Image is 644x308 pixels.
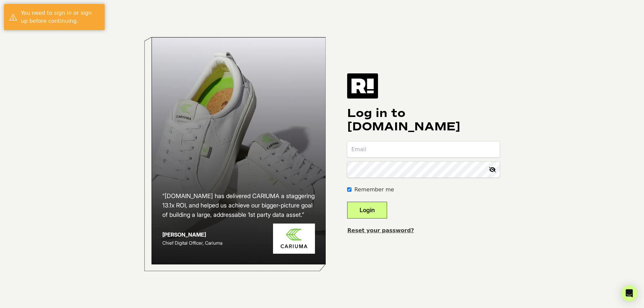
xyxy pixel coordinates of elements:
span: Chief Digital Officer, Cariuma [162,240,222,246]
img: Retention.com [347,73,378,98]
a: Reset your password? [347,227,414,234]
div: Open Intercom Messenger [621,285,637,301]
h2: “[DOMAIN_NAME] has delivered CARIUMA a staggering 13.1x ROI, and helped us achieve our bigger-pic... [162,191,315,220]
h1: Log in to [DOMAIN_NAME] [347,107,500,133]
strong: [PERSON_NAME] [162,231,206,238]
button: Login [347,202,387,219]
div: You need to sign in or sign up before continuing. [21,9,100,25]
label: Remember me [354,186,394,194]
input: Email [347,141,500,158]
img: Cariuma [273,224,315,254]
